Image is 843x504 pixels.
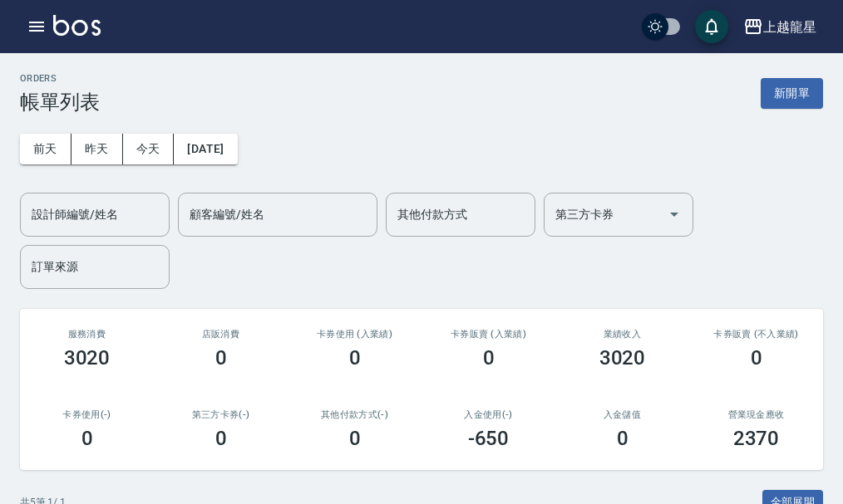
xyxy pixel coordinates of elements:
button: 上越龍星 [737,10,823,44]
h2: 入金儲值 [575,409,669,420]
button: 昨天 [71,134,123,164]
a: 新開單 [761,85,823,100]
h3: 帳單列表 [20,91,100,114]
div: 上越龍星 [763,17,816,37]
h3: 0 [81,427,93,450]
button: Open [661,201,688,228]
h3: 2370 [733,427,780,450]
button: [DATE] [174,134,237,164]
h3: 0 [349,427,361,450]
h3: 0 [215,346,227,369]
h2: 入金使用(-) [441,409,535,420]
img: Logo [53,15,101,36]
h3: 0 [483,346,495,369]
button: 今天 [123,134,175,164]
h3: 0 [617,427,629,450]
h2: 第三方卡券(-) [174,409,268,420]
h3: 服務消費 [40,329,134,340]
h2: 卡券販賣 (入業績) [441,329,535,340]
h2: ORDERS [20,73,100,84]
h3: -650 [468,427,510,450]
button: save [695,10,728,43]
h2: 其他付款方式(-) [308,409,402,420]
h2: 業績收入 [575,329,669,340]
h3: 0 [751,346,762,369]
h3: 0 [215,427,227,450]
h2: 卡券使用(-) [40,409,134,420]
h3: 3020 [64,346,111,369]
h2: 卡券使用 (入業績) [308,329,402,340]
h2: 店販消費 [174,329,268,340]
h3: 0 [349,346,361,369]
h2: 營業現金應收 [709,409,803,420]
h2: 卡券販賣 (不入業績) [709,329,803,340]
button: 新開單 [761,78,823,109]
button: 前天 [20,134,71,164]
h3: 3020 [599,346,646,369]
